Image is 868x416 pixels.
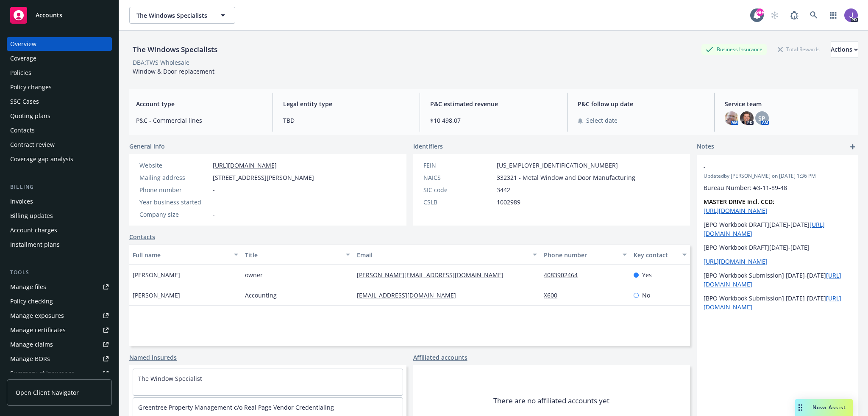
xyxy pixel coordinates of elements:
[139,161,209,170] div: Website
[213,185,215,194] span: -
[136,116,262,125] span: P&C - Commercial lines
[704,243,851,252] p: [BPO Workbook DRAFT][DATE]-[DATE]
[7,268,112,277] div: Tools
[704,257,768,265] a: [URL][DOMAIN_NAME]
[245,291,277,300] span: Accounting
[242,245,354,265] button: Title
[283,99,409,108] span: Legal entity type
[357,271,510,279] a: [PERSON_NAME][EMAIL_ADDRESS][DOMAIN_NAME]
[497,161,618,170] span: [US_EMPLOYER_IDENTIFICATION_NUMBER]
[413,353,467,362] a: Affiliated accounts
[7,209,112,223] a: Billing updates
[129,353,177,362] a: Named insureds
[831,41,858,58] button: Actions
[544,271,584,279] a: 4083902464
[7,95,112,108] a: SSC Cases
[740,111,754,125] img: photo
[497,198,520,207] span: 1002989
[129,44,221,55] div: The Windows Specialists
[36,12,62,19] span: Accounts
[786,7,803,24] a: Report a Bug
[357,251,528,259] div: Email
[586,116,618,125] span: Select date
[578,99,704,108] span: P&C follow up date
[7,280,112,294] a: Manage files
[10,352,50,366] div: Manage BORs
[10,366,75,380] div: Summary of insurance
[704,271,851,289] p: [BPO Workbook Submission] [DATE]-[DATE]
[7,109,112,123] a: Quoting plans
[7,80,112,94] a: Policy changes
[697,142,714,152] span: Notes
[766,7,783,24] a: Start snowing
[133,270,180,279] span: [PERSON_NAME]
[16,388,79,397] span: Open Client Navigator
[133,67,214,75] span: Window & Door replacement
[701,44,767,55] div: Business Insurance
[704,183,851,192] p: Bureau Number: #3-11-89-48
[423,173,493,182] div: NAICS
[704,294,851,311] p: [BPO Workbook Submission] [DATE]-[DATE]
[129,142,165,151] span: General info
[812,404,846,411] span: Nova Assist
[848,142,858,152] a: add
[7,366,112,380] a: Summary of insurance
[7,238,112,251] a: Installment plans
[7,152,112,166] a: Coverage gap analysis
[7,3,112,27] a: Accounts
[704,172,851,180] span: Updated by [PERSON_NAME] on [DATE] 1:36 PM
[630,245,690,265] button: Key contact
[697,155,858,318] div: -Updatedby [PERSON_NAME] on [DATE] 1:36 PMBureau Number: #3-11-89-48MASTER DRIVE Incl. CCD: [URL]...
[10,66,31,80] div: Policies
[7,309,112,322] a: Manage exposures
[423,198,493,207] div: CSLB
[136,99,262,108] span: Account type
[544,291,564,299] a: X600
[825,7,842,24] a: Switch app
[704,207,768,215] a: [URL][DOMAIN_NAME]
[795,399,806,416] div: Drag to move
[213,210,215,219] span: -
[133,58,189,67] div: DBA: TWS Wholesale
[10,338,53,351] div: Manage claims
[7,52,112,65] a: Coverage
[10,195,33,208] div: Invoices
[725,99,851,108] span: Service team
[10,80,52,94] div: Policy changes
[213,161,277,169] a: [URL][DOMAIN_NAME]
[213,173,314,182] span: [STREET_ADDRESS][PERSON_NAME]
[10,309,64,322] div: Manage exposures
[139,173,209,182] div: Mailing address
[10,37,36,51] div: Overview
[10,95,39,108] div: SSC Cases
[129,7,235,24] button: The Windows Specialists
[642,270,652,279] span: Yes
[773,44,824,55] div: Total Rewards
[7,295,112,308] a: Policy checking
[7,37,112,51] a: Overview
[544,251,618,259] div: Phone number
[497,185,510,194] span: 3442
[493,396,609,406] span: There are no affiliated accounts yet
[805,7,822,24] a: Search
[634,251,677,259] div: Key contact
[7,138,112,152] a: Contract review
[7,66,112,80] a: Policies
[756,8,764,16] div: 99+
[136,11,210,20] span: The Windows Specialists
[139,185,209,194] div: Phone number
[831,41,858,58] div: Actions
[10,124,35,137] div: Contacts
[7,223,112,237] a: Account charges
[10,323,66,337] div: Manage certificates
[844,8,858,22] img: photo
[540,245,630,265] button: Phone number
[704,162,829,171] span: -
[133,251,229,259] div: Full name
[133,291,180,300] span: [PERSON_NAME]
[129,232,155,241] a: Contacts
[10,295,53,308] div: Policy checking
[10,238,60,251] div: Installment plans
[138,403,334,411] a: Greentree Property Management c/o Real Page Vendor Credentialing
